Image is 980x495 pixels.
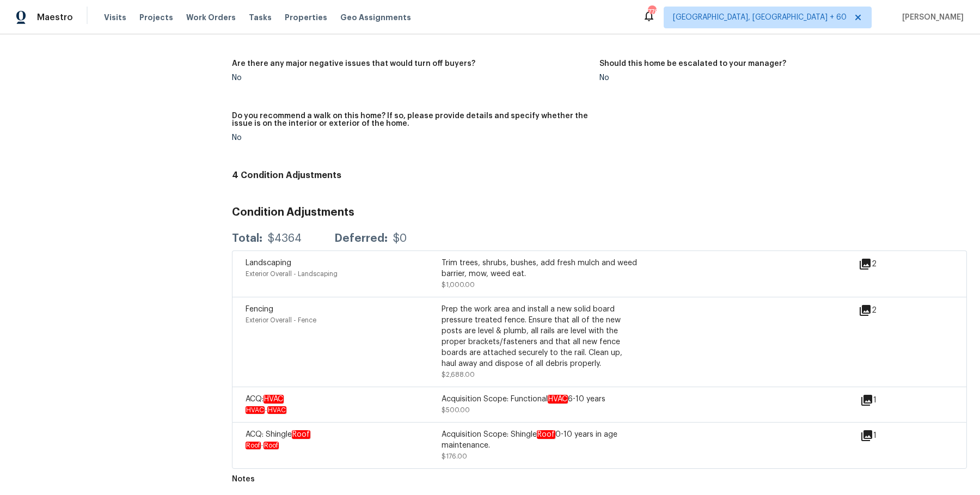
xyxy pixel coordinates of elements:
[548,395,568,404] em: HVAC
[232,233,262,244] div: Total:
[37,12,73,23] span: Maestro
[104,12,126,23] span: Visits
[246,395,284,404] span: ACQ:
[860,394,911,407] div: 1
[249,14,272,21] span: Tasks
[393,233,407,244] div: $0
[232,60,475,68] h5: Are there any major negative issues that would turn off buyers?
[246,407,286,413] span: -
[442,429,638,451] div: Acquisition Scope: Shingle 0-10 years in age maintenance.
[246,406,265,414] em: HVAC
[648,7,656,17] div: 778
[268,233,302,244] div: $4364
[599,74,958,82] div: No
[898,12,964,23] span: [PERSON_NAME]
[246,305,273,313] span: Fencing
[232,74,591,82] div: No
[340,12,411,23] span: Geo Assignments
[442,453,467,460] span: $176.00
[599,60,786,68] h5: Should this home be escalated to your manager?
[232,134,591,142] div: No
[285,12,327,23] span: Properties
[232,170,967,181] h4: 4 Condition Adjustments
[442,407,470,413] span: $500.00
[537,430,555,439] em: Roof
[442,258,638,279] div: Trim trees, shrubs, bushes, add fresh mulch and weed barrier, mow, weed eat.
[232,112,591,127] h5: Do you recommend a walk on this home? If so, please provide details and specify whether the issue...
[264,395,284,404] em: HVAC
[442,282,475,288] span: $1,000.00
[442,371,475,378] span: $2,688.00
[232,207,967,218] h3: Condition Adjustments
[442,304,638,369] div: Prep the work area and install a new solid board pressure treated fence. Ensure that all of the n...
[246,271,338,277] span: Exterior Overall - Landscaping
[232,475,255,483] h5: Notes
[442,394,638,405] div: Acquisition Scope: Functional 6-10 years
[673,12,847,23] span: [GEOGRAPHIC_DATA], [GEOGRAPHIC_DATA] + 60
[267,406,286,414] em: HVAC
[246,259,291,267] span: Landscaping
[246,430,310,439] span: ACQ: Shingle
[246,442,279,449] span: -
[186,12,236,23] span: Work Orders
[859,258,911,271] div: 2
[334,233,388,244] div: Deferred:
[139,12,173,23] span: Projects
[292,430,310,439] em: Roof
[246,317,316,323] span: Exterior Overall - Fence
[246,442,261,449] em: Roof
[859,304,911,317] div: 2
[860,429,911,442] div: 1
[264,442,279,449] em: Roof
